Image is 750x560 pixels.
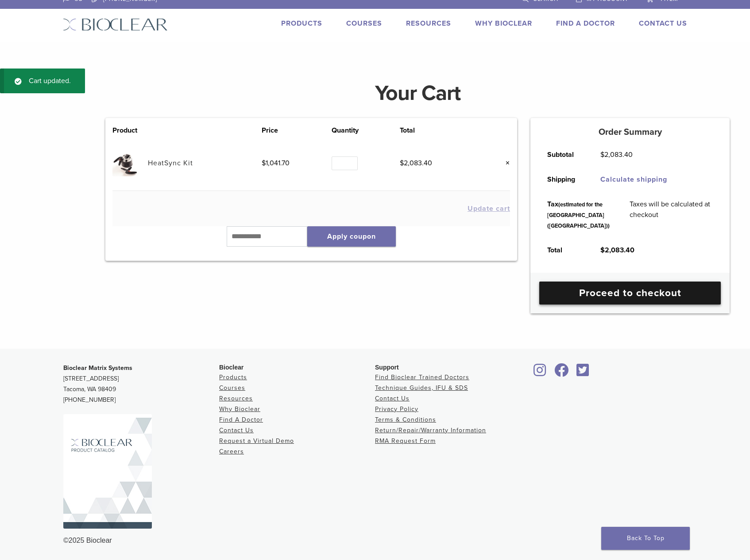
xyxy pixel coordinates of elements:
[601,527,690,550] a: Back To Top
[219,448,244,455] a: Careers
[619,192,723,238] td: Taxes will be calculated at checkout
[112,150,139,176] img: HeatSync Kit
[262,159,266,168] span: $
[400,159,432,168] bdi: 2,083.40
[375,373,469,381] a: Find Bioclear Trained Doctors
[600,246,634,255] bdi: 2,083.40
[530,127,730,137] h5: Order Summary
[332,125,400,136] th: Quantity
[375,384,468,392] a: Technique Guides, IFU & SDS
[63,414,152,529] img: Bioclear
[600,175,667,184] a: Calculate shipping
[547,201,610,229] small: (estimated for the [GEOGRAPHIC_DATA] ([GEOGRAPHIC_DATA]))
[639,19,687,28] a: Contact Us
[375,427,486,434] a: Return/Repair/Warranty Information
[600,150,604,159] span: $
[219,384,245,392] a: Courses
[307,226,396,247] button: Apply coupon
[148,159,193,168] a: HeatSync Kit
[375,364,399,371] span: Support
[531,369,549,377] a: Bioclear
[400,159,404,168] span: $
[539,282,721,305] a: Proceed to checkout
[573,369,592,377] a: Bioclear
[219,416,263,423] a: Find A Doctor
[281,19,322,28] a: Products
[537,238,590,263] th: Total
[375,416,436,423] a: Terms & Conditions
[468,205,510,212] button: Update cart
[63,18,168,31] img: Bioclear
[63,535,687,546] div: ©2025 Bioclear
[475,19,532,28] a: Why Bioclear
[499,157,510,169] a: Remove this item
[112,125,148,136] th: Product
[63,363,219,405] p: [STREET_ADDRESS] Tacoma, WA 98409 [PHONE_NUMBER]
[219,373,247,381] a: Products
[600,246,605,255] span: $
[219,437,294,445] a: Request a Virtual Demo
[262,159,290,168] bdi: 1,041.70
[219,364,244,371] span: Bioclear
[375,437,436,445] a: RMA Request Form
[537,142,590,167] th: Subtotal
[375,395,410,402] a: Contact Us
[219,395,253,402] a: Resources
[537,192,619,238] th: Tax
[219,405,260,413] a: Why Bioclear
[406,19,451,28] a: Resources
[346,19,382,28] a: Courses
[537,167,590,192] th: Shipping
[400,125,481,136] th: Total
[262,125,332,136] th: Price
[600,150,633,159] bdi: 2,083.40
[375,405,418,413] a: Privacy Policy
[556,19,615,28] a: Find A Doctor
[551,369,572,377] a: Bioclear
[219,427,254,434] a: Contact Us
[63,364,132,372] strong: Bioclear Matrix Systems
[99,83,736,104] h1: Your Cart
